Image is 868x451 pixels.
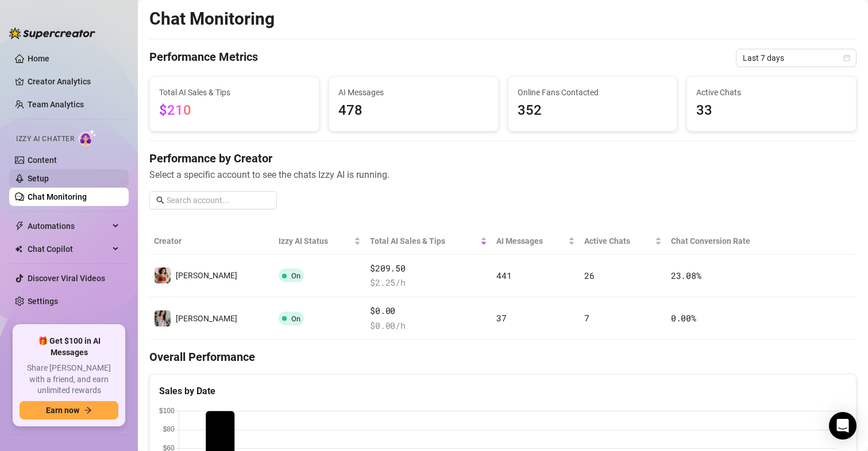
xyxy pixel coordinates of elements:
span: 0.00 % [671,312,696,324]
span: Total AI Sales & Tips [370,235,478,247]
h4: Performance Metrics [149,49,258,67]
a: Setup [28,174,49,183]
span: 352 [518,100,668,122]
span: 🎁 Get $100 in AI Messages [20,336,118,358]
span: search [156,196,164,204]
span: Active Chats [584,235,653,247]
span: Automations [28,217,109,235]
span: Izzy AI Chatter [16,134,74,145]
a: Chat Monitoring [28,192,87,201]
th: Total AI Sales & Tips [365,228,492,255]
img: Maki [155,310,171,326]
div: Sales by Date [159,384,847,398]
span: Total AI Sales & Tips [159,86,310,99]
span: $209.50 [370,262,487,275]
a: Home [28,54,49,63]
span: [PERSON_NAME] [176,314,237,323]
span: On [291,314,300,323]
span: AI Messages [496,235,565,247]
span: On [291,271,300,280]
th: Chat Conversion Rate [666,228,786,255]
span: AI Messages [338,86,489,99]
img: logo-BBDzfeDw.svg [9,28,95,39]
span: $210 [159,102,191,118]
a: Settings [28,297,58,306]
span: Online Fans Contacted [518,86,668,99]
a: Team Analytics [28,100,84,109]
span: Share [PERSON_NAME] with a friend, and earn unlimited rewards [20,363,118,396]
img: Chat Copilot [15,245,22,253]
span: 37 [496,312,506,324]
input: Search account... [167,194,270,207]
span: [PERSON_NAME] [176,271,237,280]
div: Open Intercom Messenger [829,412,857,440]
span: 33 [696,100,847,122]
span: 23.08 % [671,270,701,281]
span: Izzy AI Status [279,235,352,247]
a: Discover Viral Videos [28,274,105,283]
img: maki [155,267,171,283]
span: 478 [338,100,489,122]
button: Earn nowarrow-right [20,401,118,419]
span: arrow-right [84,406,92,414]
span: calendar [843,55,850,61]
span: $ 2.25 /h [370,276,487,290]
span: Active Chats [696,86,847,99]
span: Select a specific account to see the chats Izzy AI is running. [149,168,857,182]
span: $0.00 [370,304,487,318]
span: Earn now [46,406,79,415]
span: 441 [496,270,511,281]
th: Active Chats [580,228,666,255]
span: Last 7 days [743,49,850,67]
th: Creator [149,228,274,255]
th: AI Messages [492,228,579,255]
a: Creator Analytics [28,72,119,91]
img: AI Chatter [79,129,97,146]
h2: Chat Monitoring [149,8,275,30]
span: $ 0.00 /h [370,319,487,333]
a: Content [28,155,57,165]
span: 26 [584,270,594,281]
h4: Performance by Creator [149,150,857,166]
span: Chat Copilot [28,240,109,258]
th: Izzy AI Status [274,228,365,255]
span: thunderbolt [15,221,24,231]
h4: Overall Performance [149,349,857,365]
span: 7 [584,312,589,324]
